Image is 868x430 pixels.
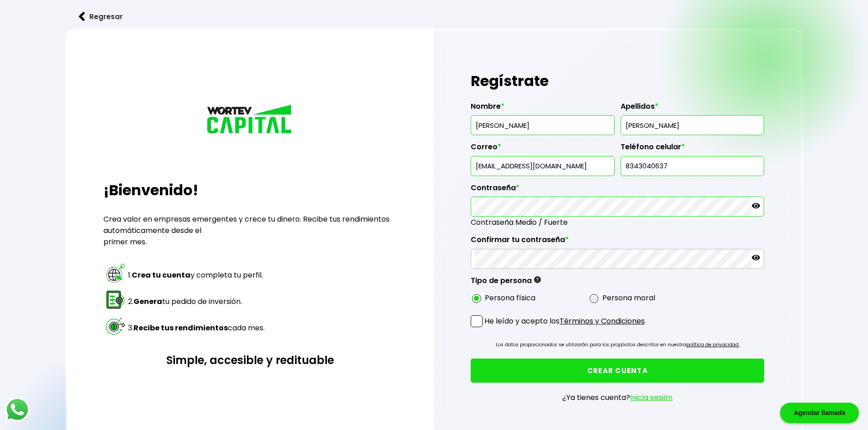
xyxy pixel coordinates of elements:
[65,5,136,29] button: Regresar
[471,102,615,116] label: Nombre
[105,315,126,337] img: paso 3
[128,288,265,314] td: 2. tu pedido de inversión.
[602,292,655,304] label: Persona moral
[621,142,765,156] label: Teléfono celular
[128,315,265,340] td: 3. cada mes.
[560,316,645,326] a: Términos y Condiciones
[134,296,162,307] strong: Genera
[132,270,190,280] strong: Crea tu cuenta
[103,179,397,201] h2: ¡Bienvenido!
[780,403,859,423] div: Agendar llamada
[471,183,764,197] label: Contraseña
[625,157,760,176] input: 10 dígitos
[496,340,740,349] p: Los datos proporcionados se utilizarán para los propósitos descritos en nuestra
[134,323,228,333] strong: Recibe tus rendimientos
[105,289,126,310] img: paso 2
[471,235,764,249] label: Confirmar tu contraseña
[471,276,541,290] label: Tipo de persona
[5,397,30,422] img: logos_whatsapp-icon.242b2217.svg
[562,392,673,403] p: ¿Ya tienes cuenta?
[471,142,615,156] label: Correo
[485,292,535,304] label: Persona física
[105,263,126,284] img: paso 1
[103,352,397,368] h3: Simple, accesible y redituable
[471,217,764,228] span: Contraseña Medio / Fuerte
[534,276,541,283] img: gfR76cHglkPwleuBLjWdxeZVvX9Wp6JBDmjRYY8JYDQn16A2ICN00zLTgIroGa6qie5tIuWH7V3AapTKqzv+oMZsGfMUqL5JM...
[79,12,85,21] img: flecha izquierda
[471,359,764,383] button: CREAR CUENTA
[630,392,673,403] a: Inicia sesión
[686,341,740,348] a: política de privacidad.
[205,103,296,137] img: logo_wortev_capital
[475,157,611,176] input: inversionista@gmail.com
[484,315,645,327] p: He leído y acepto los
[65,5,803,29] a: flecha izquierdaRegresar
[621,102,765,116] label: Apellidos
[128,262,265,288] td: 1. y completa tu perfil.
[103,213,397,248] p: Crea valor en empresas emergentes y crece tu dinero. Recibe tus rendimientos automáticamente desd...
[471,67,764,95] h1: Regístrate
